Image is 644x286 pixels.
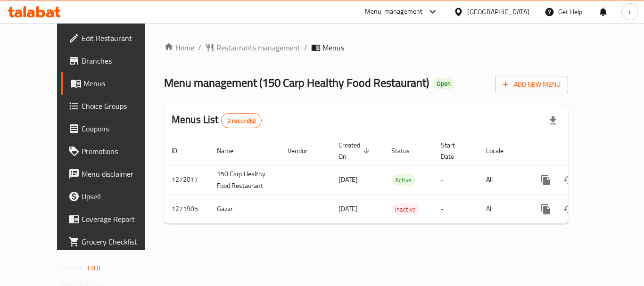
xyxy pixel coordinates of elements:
[222,116,262,125] span: 2 record(s)
[209,165,280,195] td: 150 Carp Healthy Food Restaurant
[365,6,423,17] div: Menu-management
[221,113,262,128] div: Total records count
[61,208,165,230] a: Coverage Report
[391,204,420,215] div: Inactive
[339,173,358,186] span: [DATE]
[391,174,415,186] div: Active
[467,7,529,17] div: [GEOGRAPHIC_DATA]
[164,195,209,223] td: 1271905
[535,169,557,191] button: more
[82,236,157,247] span: Grocery Checklist
[164,42,194,53] a: Home
[479,165,527,195] td: All
[172,113,262,128] h2: Menus List
[82,168,157,180] span: Menu disclaimer
[82,146,157,157] span: Promotions
[61,117,165,140] a: Coupons
[61,230,165,253] a: Grocery Checklist
[164,42,568,53] nav: breadcrumb
[61,72,165,95] a: Menus
[205,42,300,53] a: Restaurants management
[322,42,344,53] span: Menus
[82,191,157,202] span: Upsell
[61,95,165,117] a: Choice Groups
[535,198,557,221] button: more
[172,145,190,156] span: ID
[61,163,165,185] a: Menu disclaimer
[557,169,580,191] button: Change Status
[164,72,429,93] span: Menu management ( 150 Carp Healthy Food Restaurant )
[82,55,157,66] span: Branches
[629,7,630,17] span: i
[198,42,201,53] li: /
[391,204,420,215] span: Inactive
[304,42,307,53] li: /
[441,139,467,162] span: Start Date
[62,262,85,274] span: Version:
[433,165,479,195] td: -
[479,195,527,223] td: All
[61,140,165,163] a: Promotions
[433,80,454,88] span: Open
[216,42,300,53] span: Restaurants management
[495,76,568,93] button: Add New Menu
[209,195,280,223] td: Gazar
[557,198,580,221] button: Change Status
[164,137,633,224] table: enhanced table
[61,49,165,72] a: Branches
[86,262,101,274] span: 1.0.0
[391,175,415,186] span: Active
[164,165,209,195] td: 1272017
[288,145,320,156] span: Vendor
[61,27,165,49] a: Edit Restaurant
[61,185,165,208] a: Upsell
[486,145,516,156] span: Locale
[82,123,157,134] span: Coupons
[391,145,422,156] span: Status
[542,109,564,132] div: Export file
[82,213,157,225] span: Coverage Report
[339,139,372,162] span: Created On
[433,78,454,90] div: Open
[217,145,246,156] span: Name
[503,79,561,90] span: Add New Menu
[433,195,479,223] td: -
[83,78,157,89] span: Menus
[82,33,157,44] span: Edit Restaurant
[82,100,157,112] span: Choice Groups
[527,137,633,165] th: Actions
[339,203,358,215] span: [DATE]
